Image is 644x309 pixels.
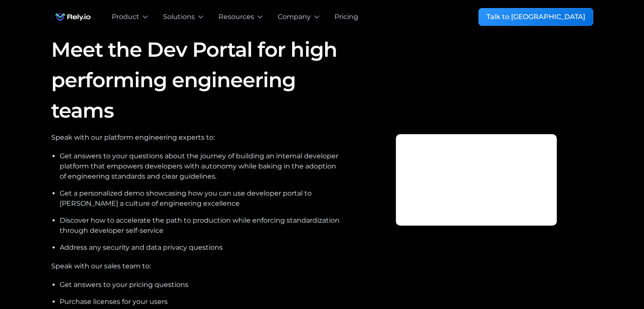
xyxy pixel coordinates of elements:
[163,12,195,22] div: Solutions
[51,261,343,271] div: Speak with our sales team to:
[51,8,95,25] img: Rely.io logo
[51,34,343,126] h1: Meet the Dev Portal for high performing engineering teams
[334,12,358,22] a: Pricing
[278,12,311,22] div: Company
[60,188,343,209] li: Get a personalized demo showcasing how you can use developer portal to [PERSON_NAME] a culture of...
[51,132,343,143] div: Speak with our platform engineering experts to:
[60,243,343,253] li: Address any security and data privacy questions
[478,8,593,26] a: Talk to [GEOGRAPHIC_DATA]
[51,8,95,25] a: home
[112,12,139,22] div: Product
[413,151,540,215] iframe: Web Forms
[60,280,343,290] li: Get answers to your pricing questions
[60,215,343,236] li: Discover how to accelerate the path to production while enforcing standardization through develop...
[486,12,585,22] div: Talk to [GEOGRAPHIC_DATA]
[60,151,343,182] li: Get answers to your questions about the journey of building an internal developer platform that e...
[60,297,343,307] li: Purchase licenses for your users
[218,12,254,22] div: Resources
